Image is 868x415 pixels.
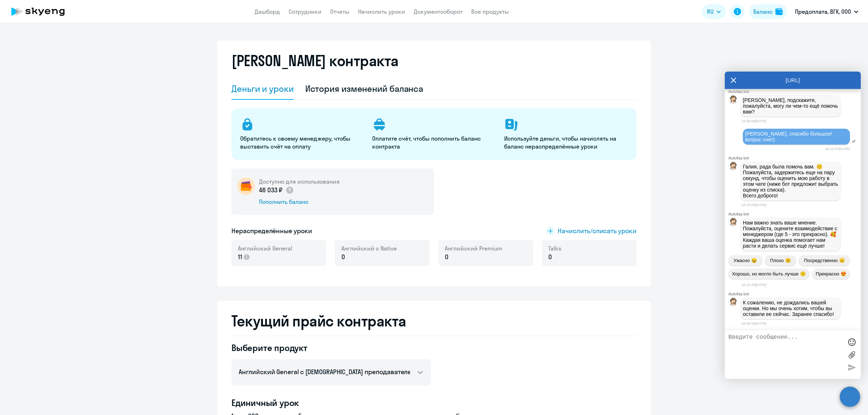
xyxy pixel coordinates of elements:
[728,269,809,279] button: Хорошо, но могло быть лучше 🙂
[728,255,762,266] button: Ужасно 😖
[231,397,637,408] h4: Единичный урок
[231,226,312,236] h5: Нераспределённые уроки
[741,203,766,207] time: 16:15:06[DATE]
[231,312,637,330] h2: Текущий прайс контракта
[471,8,509,15] a: Все продукты
[743,97,838,115] p: [PERSON_NAME], подскажите, пожалуйста, могу ли чем-то ещё помочь вам?
[707,7,714,16] span: RU
[745,131,834,142] span: [PERSON_NAME], спасибо большое! вопрос снят)
[729,298,738,308] img: bot avatar
[795,7,851,16] p: Предоплата, ВГК, ООО
[289,8,322,15] a: Сотрудники
[728,292,861,296] div: Autofaq bot
[237,177,255,195] img: wallet-circle.png
[504,134,627,150] p: Используйте деньги, чтобы начислять на баланс нераспределённые уроки
[445,244,502,252] span: Английский Premium
[729,95,738,106] img: bot avatar
[358,8,405,15] a: Начислить уроки
[728,89,861,94] div: Autofaq bot
[259,198,340,206] div: Пополнить баланс
[743,220,839,249] span: Нам важно знать ваше мнение. Пожалуйста, оцените взаимодействие с менеджером (где 5 - это прекрас...
[765,255,796,266] button: Плохо ☹️
[804,258,844,263] span: Посредственно 😑
[729,162,738,172] img: bot avatar
[741,321,766,325] time: 16:45:26[DATE]
[728,156,861,160] div: Autofaq bot
[741,283,766,287] time: 16:15:25[DATE]
[231,52,399,69] h2: [PERSON_NAME] контракта
[255,8,280,15] a: Дашборд
[372,134,495,150] p: Оплатите счёт, чтобы пополнить баланс контракта
[558,226,637,236] span: Начислить/списать уроки
[330,8,349,15] a: Отчеты
[799,255,850,266] button: Посредственно 😑
[729,218,738,228] img: bot avatar
[702,4,726,19] button: RU
[770,258,791,263] span: Плохо ☹️
[825,147,850,151] time: 16:14:07[DATE]
[305,83,424,94] div: История изменений баланса
[749,4,787,19] button: Балансbalance
[341,252,345,262] span: 0
[728,212,861,216] div: Autofaq bot
[341,244,397,252] span: Английский с Native
[259,177,340,185] h5: Доступно для использования
[743,300,834,317] span: К сожалению, не дождались вашей оценки. Но мы очень хотим, чтобы вы оставили ее сейчас. Заранее с...
[238,252,242,262] span: 11
[812,269,850,279] button: Прекрасно 😍
[753,7,773,16] div: Баланс
[743,164,838,198] p: Галия, рада была помочь вам. 🙂 Пожалуйста, задержитесь еще на пару секунд, чтобы оценить мою рабо...
[791,3,862,20] button: Предоплата, ВГК, ООО
[240,134,363,150] p: Обратитесь к своему менеджеру, чтобы выставить счёт на оплату
[238,244,292,252] span: Английский General
[231,342,431,354] h4: Выберите продукт
[259,185,294,195] p: 46 033 ₽
[445,252,448,262] span: 0
[846,349,857,360] label: Лимит 10 файлов
[548,252,552,262] span: 0
[741,119,766,123] time: 15:05:00[DATE]
[775,8,783,15] img: balance
[732,271,806,277] span: Хорошо, но могло быть лучше 🙂
[414,8,463,15] a: Документооборот
[733,258,757,263] span: Ужасно 😖
[231,83,294,94] div: Деньги и уроки
[816,271,846,277] span: Прекрасно 😍
[548,244,561,252] span: Talks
